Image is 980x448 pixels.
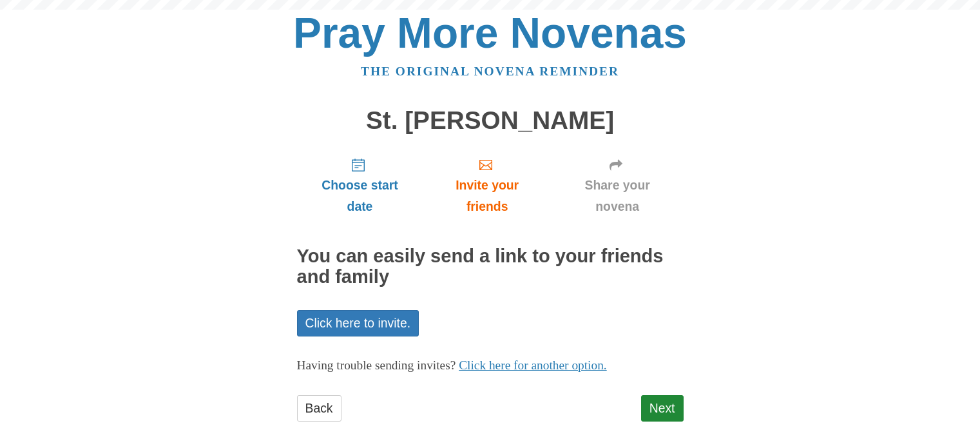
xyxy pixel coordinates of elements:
[564,175,671,217] span: Share your novena
[297,310,419,336] a: Click here to invite.
[641,395,684,422] a: Next
[293,9,687,57] a: Pray More Novenas
[361,64,619,78] a: The original novena reminder
[552,147,684,224] a: Share your novena
[297,107,684,135] h1: St. [PERSON_NAME]
[436,175,538,217] span: Invite your friends
[297,147,423,224] a: Choose start date
[297,246,684,287] h2: You can easily send a link to your friends and family
[423,147,551,224] a: Invite your friends
[297,358,456,372] span: Having trouble sending invites?
[310,175,410,217] span: Choose start date
[459,358,607,372] a: Click here for another option.
[297,395,341,422] a: Back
